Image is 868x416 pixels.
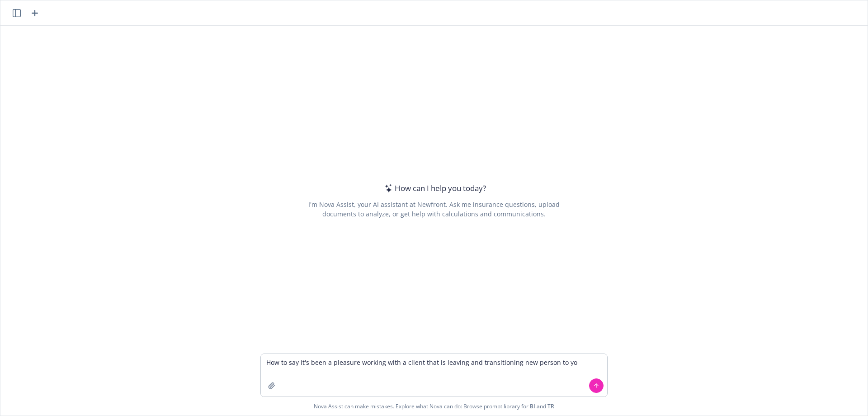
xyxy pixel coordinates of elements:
div: I'm Nova Assist, your AI assistant at Newfront. Ask me insurance questions, upload documents to a... [307,200,561,219]
textarea: How to say it's been a pleasure working with a client that is leaving and transitioning new perso... [261,354,607,397]
a: TR [547,402,554,410]
a: BI [530,402,535,410]
div: How can I help you today? [382,182,486,194]
span: Nova Assist can make mistakes. Explore what Nova can do: Browse prompt library for and [4,397,864,416]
